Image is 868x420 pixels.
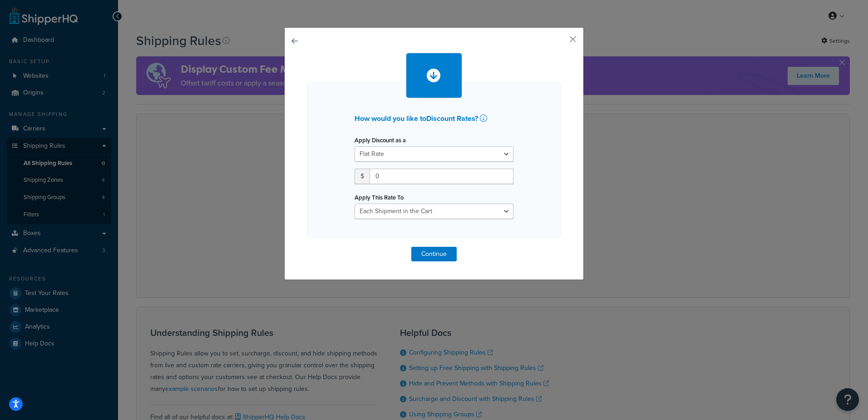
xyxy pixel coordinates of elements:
button: Continue [411,247,457,261]
label: Apply This Rate To [355,194,404,201]
h2: How would you like to Discount Rates ? [355,115,513,123]
span: $ [355,169,370,184]
a: Learn more about setting up shipping rules [480,115,488,123]
label: Apply Discount as a [355,137,406,144]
